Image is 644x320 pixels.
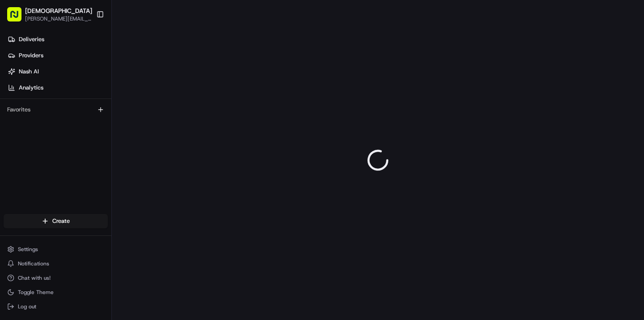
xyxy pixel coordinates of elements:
[4,4,93,25] button: [DEMOGRAPHIC_DATA][PERSON_NAME][EMAIL_ADDRESS][DOMAIN_NAME]
[4,64,111,79] a: Nash AI
[4,300,108,313] button: Log out
[18,246,38,253] span: Settings
[18,303,36,310] span: Log out
[4,102,108,117] div: Favorites
[19,68,39,76] span: Nash AI
[25,15,92,22] button: [PERSON_NAME][EMAIL_ADDRESS][DOMAIN_NAME]
[18,260,49,267] span: Notifications
[4,272,108,284] button: Chat with us!
[4,81,111,95] a: Analytics
[4,243,108,256] button: Settings
[4,32,111,47] a: Deliveries
[19,84,43,92] span: Analytics
[52,217,70,225] span: Create
[18,274,51,282] span: Chat with us!
[19,35,44,43] span: Deliveries
[4,257,108,270] button: Notifications
[4,286,108,299] button: Toggle Theme
[19,51,43,60] span: Providers
[18,289,54,296] span: Toggle Theme
[4,214,108,228] button: Create
[4,48,111,63] a: Providers
[25,6,92,15] button: [DEMOGRAPHIC_DATA]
